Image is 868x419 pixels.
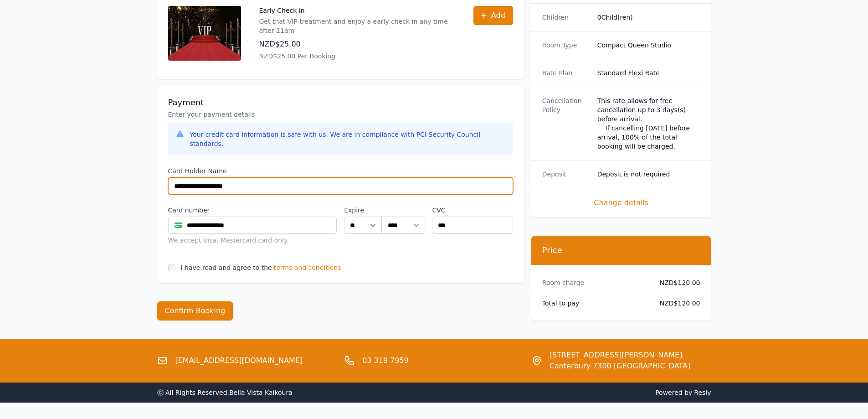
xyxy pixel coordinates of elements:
[597,41,700,50] dd: Compact Queen Studio
[542,68,590,78] dt: Rate Plan
[542,41,590,50] dt: Room Type
[542,96,590,151] dt: Cancellation Policy
[652,278,700,287] dd: NZD$120.00
[259,52,455,61] p: NZD$25.00 Per Booking
[168,110,513,119] p: Enter your payment details
[168,236,337,245] div: We accept Visa, Mastercard card only.
[168,6,241,61] img: Early Check in
[597,13,700,22] dd: 0 Child(ren)
[542,299,645,308] dt: Total to pay
[597,96,700,151] div: This rate allows for free cancellation up to 3 days(s) before arrival. If cancelling [DATE] befor...
[157,301,233,321] button: Confirm Booking
[438,388,711,397] span: Powered by
[491,10,505,21] span: Add
[542,197,700,208] span: Change details
[259,6,455,15] p: Early Check in
[542,13,590,22] dt: Children
[190,130,506,148] div: Your credit card information is safe with us. We are in compliance with PCI Security Council stan...
[382,206,425,215] label: .
[542,170,590,179] dt: Deposit
[542,245,700,256] h3: Price
[362,355,409,366] a: 03 319 7959
[432,206,513,215] label: CVC
[550,350,690,361] span: [STREET_ADDRESS][PERSON_NAME]
[542,278,645,287] dt: Room charge
[652,299,700,308] dd: NZD$120.00
[168,206,337,215] label: Card number
[597,68,700,78] dd: Standard Flexi Rate
[157,389,293,396] span: ⓒ All Rights Reserved. Bella Vista Kaikoura
[550,361,690,372] span: Canterbury 7300 [GEOGRAPHIC_DATA]
[259,17,455,35] p: Get that VIP treatment and enjoy a early check in any time after 11am
[259,39,455,50] p: NZD$25.00
[175,355,303,366] a: [EMAIL_ADDRESS][DOMAIN_NAME]
[168,166,513,176] label: Card Holder Name
[597,170,700,179] dd: Deposit is not required
[168,97,513,108] h3: Payment
[694,389,711,396] a: Resly
[473,6,513,25] button: Add
[274,263,341,272] span: terms and conditions
[181,264,272,271] label: I have read and agree to the
[344,206,382,215] label: Expire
